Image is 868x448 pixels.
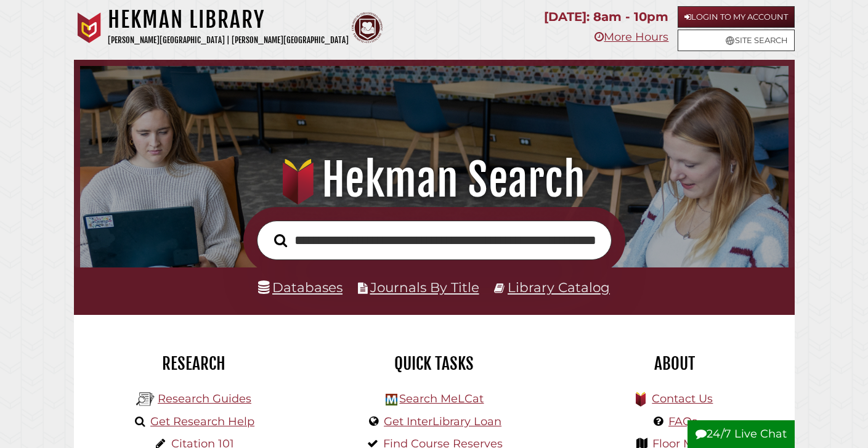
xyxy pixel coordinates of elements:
[668,415,697,428] a: FAQs
[384,415,501,428] a: Get InterLibrary Loan
[678,30,795,51] a: Site Search
[323,353,545,374] h2: Quick Tasks
[652,392,713,405] a: Contact Us
[508,279,610,295] a: Library Catalog
[108,6,349,33] h1: Hekman Library
[258,279,343,295] a: Databases
[74,12,105,43] img: Calvin University
[386,394,397,405] img: Hekman Library Logo
[544,6,668,28] p: [DATE]: 8am - 10pm
[352,12,383,43] img: Calvin Theological Seminary
[158,392,251,405] a: Research Guides
[678,6,795,28] a: Login to My Account
[274,234,287,248] i: Search
[108,33,349,47] p: [PERSON_NAME][GEOGRAPHIC_DATA] | [PERSON_NAME][GEOGRAPHIC_DATA]
[136,390,155,409] img: Hekman Library Logo
[594,30,668,44] a: More Hours
[370,279,479,295] a: Journals By Title
[150,415,254,428] a: Get Research Help
[93,153,776,207] h1: Hekman Search
[83,353,305,374] h2: Research
[268,230,293,250] button: Search
[564,353,785,374] h2: About
[399,392,484,405] a: Search MeLCat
